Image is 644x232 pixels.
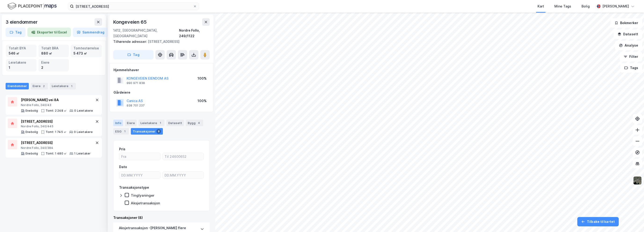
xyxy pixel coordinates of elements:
div: Eiendommer [6,83,29,89]
button: Datasett [614,29,642,39]
div: 100% [198,98,207,104]
div: [PERSON_NAME] [602,4,629,9]
div: Nordre Follo, 249/1122 [179,28,210,39]
div: Enebolig [26,109,38,113]
div: Totalt BRA [41,46,66,51]
div: [STREET_ADDRESS] [21,140,91,146]
div: 0 Leietakere [74,109,93,113]
div: Nordre Follo, 240/384 [21,146,91,150]
div: Kart [538,4,544,9]
div: Gårdeiere [113,90,209,95]
button: Filter [620,52,642,61]
div: ESG [113,128,129,135]
div: 1 [122,129,127,134]
div: 8 [156,129,161,134]
div: Tomtestørrelse [73,46,99,51]
div: Pris [119,146,125,152]
div: Kontrollprogram for chat [621,210,644,232]
div: Transaksjoner [131,128,163,135]
div: Bygg [186,120,203,126]
button: Tags [620,63,642,73]
input: Fra [119,153,160,160]
div: 3 eiendommer [6,18,39,26]
div: Enebolig [26,152,38,155]
div: Enebolig [26,130,38,134]
div: [PERSON_NAME] vei 8A [21,97,93,103]
button: Tilbake til kartet [577,217,619,226]
img: 9k= [633,176,642,185]
div: 1 [69,84,74,88]
input: DD.MM.YYYY [163,172,204,179]
div: 1 [9,65,34,70]
input: Til 24600652 [163,153,204,160]
div: 2 [41,65,66,70]
div: Leietakere [139,120,165,126]
div: Dato [119,164,127,170]
div: 4 [197,121,201,125]
div: 1412, [GEOGRAPHIC_DATA], [GEOGRAPHIC_DATA] [113,28,179,39]
div: 546 ㎡ [9,51,34,56]
div: Bolig [582,4,590,9]
input: DD.MM.YYYY [119,172,160,179]
div: Mine Tags [554,4,571,9]
div: Eiere [31,83,48,89]
div: Tomt: 1 745 ㎡ [46,130,67,134]
div: Nordre Follo, 240/43 [21,103,93,107]
div: Kongeveien 65 [113,18,147,26]
div: Totalt BYA [9,46,34,51]
div: Tinglysninger [131,193,154,198]
div: Nordre Follo, 240/445 [21,125,93,128]
div: 0 Leietakere [74,130,93,134]
div: Transaksjonstype [119,185,149,190]
div: 938 701 237 [127,104,145,107]
div: [STREET_ADDRESS] [21,119,93,124]
div: 1 Leietaker [74,152,91,155]
button: Bokmerker [611,18,642,28]
div: 2 [41,84,46,88]
div: Tomt: 2 248 ㎡ [46,109,67,113]
div: [STREET_ADDRESS] [113,39,206,44]
div: Aksjetransaksjon [131,201,160,205]
div: Hjemmelshaver [113,67,209,73]
button: Analyse [615,41,642,50]
div: 1 [158,121,163,125]
button: Sammendrag [73,28,108,37]
button: Tag [113,50,154,59]
button: Tag [6,28,26,37]
div: Transaksjoner (8) [113,215,210,221]
iframe: Chat Widget [621,210,644,232]
div: Leietakere [9,60,34,65]
img: logo.f888ab2527a4732fd821a326f86c7f29.svg [7,2,57,10]
button: Eksporter til Excel [27,28,71,37]
div: 5 473 ㎡ [73,51,99,56]
div: Info [113,120,123,126]
div: 880 ㎡ [41,51,66,56]
div: Leietakere [50,83,76,89]
input: Søk på adresse, matrikkel, gårdeiere, leietakere eller personer [74,3,193,10]
div: 990 971 838 [127,81,145,85]
div: Tomt: 1 480 ㎡ [46,152,67,155]
div: 100% [198,76,207,81]
div: Datasett [166,120,184,126]
span: Tilhørende adresser: [113,40,148,44]
div: Eiere [41,60,66,65]
div: Eiere [125,120,137,126]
